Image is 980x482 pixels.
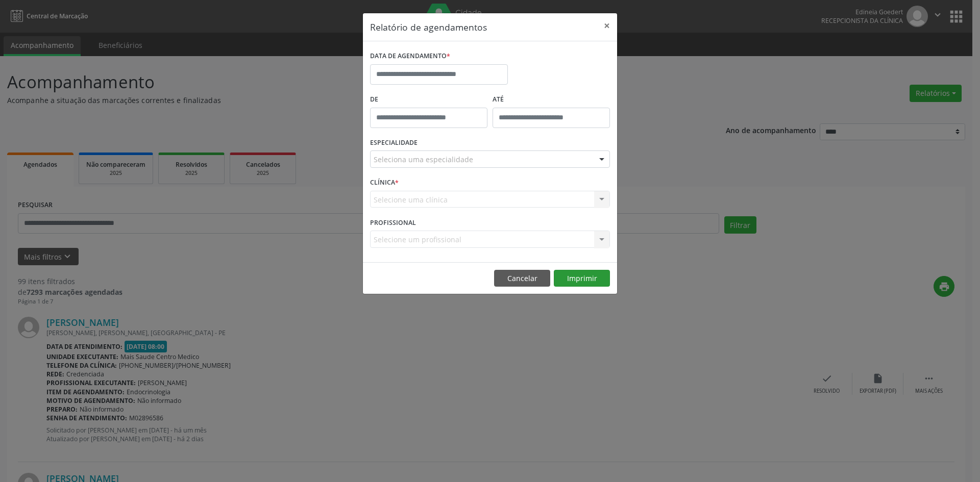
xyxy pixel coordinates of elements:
label: CLÍNICA [370,175,399,191]
label: DATA DE AGENDAMENTO [370,48,450,64]
h5: Relatório de agendamentos [370,20,487,34]
span: Seleciona uma especialidade [374,154,473,165]
button: Close [597,13,617,38]
label: De [370,92,487,108]
label: ESPECIALIDADE [370,135,418,151]
button: Cancelar [494,270,550,287]
label: ATÉ [493,92,610,108]
button: Imprimir [554,270,610,287]
label: PROFISSIONAL [370,215,416,231]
